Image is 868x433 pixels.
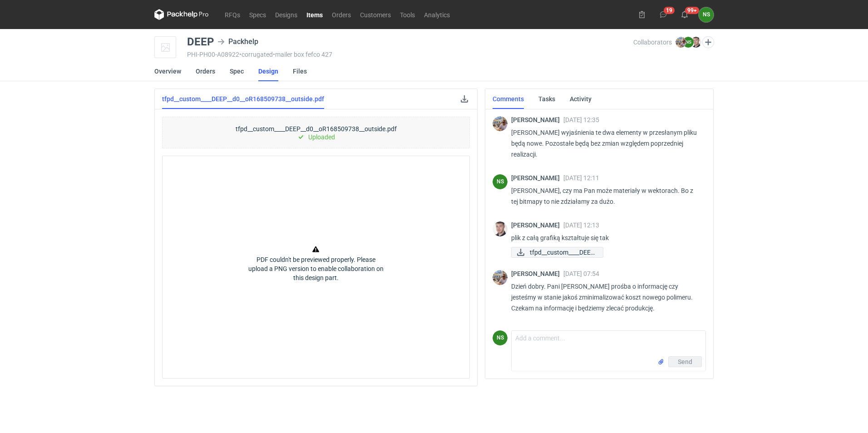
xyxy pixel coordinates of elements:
[668,356,702,367] button: Send
[511,185,699,207] p: [PERSON_NAME], czy ma Pan może materiały w wektorach. Bo z tej bitmapy to nie zdziałamy za dużo.
[355,9,395,20] a: Customers
[162,117,470,148] div: tfpd__custom____DEEP__d0__oR168509738__outside.pdf
[327,9,355,20] a: Orders
[154,61,181,81] a: Overview
[511,174,563,182] span: [PERSON_NAME]
[493,174,508,189] figcaption: NS
[493,174,508,189] div: Natalia Stępak
[683,37,694,48] figcaption: NS
[563,116,599,123] span: [DATE] 12:35
[511,221,563,229] span: [PERSON_NAME]
[230,61,244,81] a: Spec
[511,270,563,277] span: [PERSON_NAME]
[676,37,686,48] img: Michał Palasek
[196,61,215,81] a: Orders
[678,359,692,365] span: Send
[419,9,454,20] a: Analytics
[511,232,699,243] p: plik z całą grafiką kształtuje się tak
[538,89,555,109] a: Tasks
[563,270,599,277] span: [DATE] 07:54
[245,9,271,20] a: Specs
[656,7,671,22] button: 19
[699,7,714,22] div: Natalia Stępak
[187,36,214,47] div: DEEP
[493,116,508,131] img: Michał Palasek
[493,89,524,109] a: Comments
[308,133,335,141] p: Uploaded
[493,221,508,236] img: Maciej Sikora
[511,127,699,160] p: [PERSON_NAME] wyjaśnienia te dwa elementy w przesłanym pliku będą nowe. Pozostałe będą bez zmian ...
[699,7,714,22] button: NS
[395,9,419,20] a: Tools
[162,89,324,109] a: tfpd__custom____DEEP__d0__oR168509738__outside.pdf
[248,255,384,282] p: PDF couldn't be previewed properly. Please upload a PNG version to enable collaboration on this d...
[273,51,332,58] span: • mailer box fefco 427
[530,247,596,257] span: tfpd__custom____DEEP...
[633,39,672,46] span: Collaborators
[493,330,508,345] div: Natalia Stępak
[511,281,699,314] p: Dzień dobry. Pani [PERSON_NAME] prośba o informację czy jesteśmy w stanie jakoś zminimalizować ko...
[302,9,327,20] a: Items
[220,9,245,20] a: RFQs
[511,247,602,258] div: tfpd__custom____DEEP__d0__oR168509738__outside.pdf
[293,61,307,81] a: Files
[187,51,633,58] div: PHI-PH00-A08922
[511,116,563,123] span: [PERSON_NAME]
[677,7,692,22] button: 99+
[258,61,278,81] a: Design
[690,37,701,48] img: Maciej Sikora
[563,221,599,229] span: [DATE] 12:13
[570,89,592,109] a: Activity
[271,9,302,20] a: Designs
[702,36,714,48] button: Edit collaborators
[217,36,258,47] div: Packhelp
[563,174,599,182] span: [DATE] 12:11
[239,51,273,58] span: • corrugated
[511,247,603,258] a: tfpd__custom____DEEP...
[154,9,209,20] svg: Packhelp Pro
[493,270,508,285] img: Michał Palasek
[493,330,508,345] figcaption: NS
